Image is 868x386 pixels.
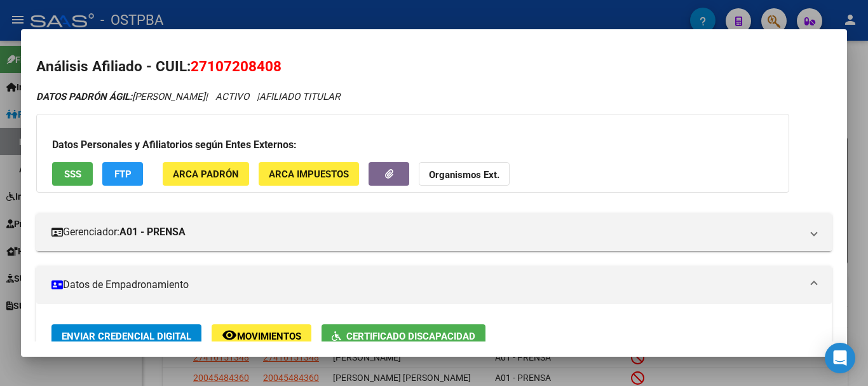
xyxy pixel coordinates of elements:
[52,162,93,186] button: SSS
[419,162,510,186] button: Organismos Ext.
[346,331,475,342] span: Certificado Discapacidad
[36,56,832,78] h2: Análisis Afiliado - CUIL:
[825,343,855,373] div: Open Intercom Messenger
[119,224,186,240] strong: A01 - PRENSA
[191,58,281,74] span: 27107208408
[322,324,485,348] button: Certificado Discapacidad
[36,91,132,102] strong: DATOS PADRÓN ÁGIL:
[52,137,773,153] h3: Datos Personales y Afiliatorios según Entes Externos:
[64,169,81,180] span: SSS
[36,91,340,102] i: | ACTIVO |
[114,169,132,180] span: FTP
[173,169,239,180] span: ARCA Padrón
[237,331,301,342] span: Movimientos
[36,266,832,304] mat-expansion-panel-header: Datos de Empadronamiento
[259,91,340,102] span: AFILIADO TITULAR
[62,331,191,342] span: Enviar Credencial Digital
[36,213,832,251] mat-expansion-panel-header: Gerenciador:A01 - PRENSA
[102,162,143,186] button: FTP
[51,324,201,348] button: Enviar Credencial Digital
[259,162,359,186] button: ARCA Impuestos
[51,224,801,240] mat-panel-title: Gerenciador:
[212,324,311,348] button: Movimientos
[51,277,801,293] mat-panel-title: Datos de Empadronamiento
[36,91,205,102] span: [PERSON_NAME]
[163,162,249,186] button: ARCA Padrón
[269,169,349,180] span: ARCA Impuestos
[222,327,237,343] mat-icon: remove_red_eye
[429,169,499,181] strong: Organismos Ext.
